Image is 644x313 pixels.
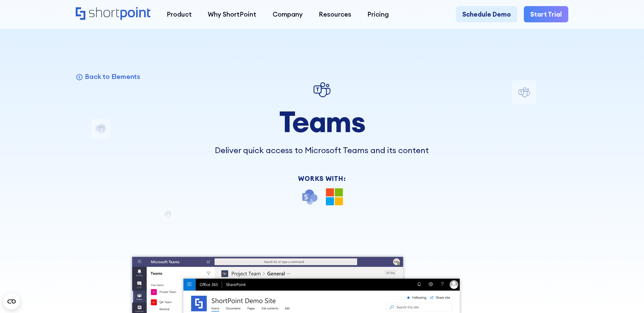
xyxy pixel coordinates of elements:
[367,9,389,19] div: Pricing
[264,6,311,22] a: Company
[208,9,256,19] div: Why ShortPoint
[167,9,192,19] div: Product
[3,293,20,310] button: Open CMP widget
[201,175,443,182] div: Works With:
[610,280,644,313] iframe: Chat Widget
[524,6,568,22] a: Start Trial
[76,72,140,81] a: Back to Elements
[159,6,200,22] a: Product
[273,9,303,19] div: Company
[76,7,151,21] a: Home
[201,106,443,138] h1: Teams
[301,188,318,205] img: SharePoint icon
[200,6,264,22] a: Why ShortPoint
[312,80,332,100] img: Teams
[456,6,517,22] a: Schedule Demo
[319,9,351,19] div: Resources
[311,6,359,22] a: Resources
[201,144,443,156] p: Deliver quick access to Microsoft Teams and its content
[360,6,397,22] a: Pricing
[85,72,140,81] p: Back to Elements
[326,188,343,205] img: Microsoft 365 logo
